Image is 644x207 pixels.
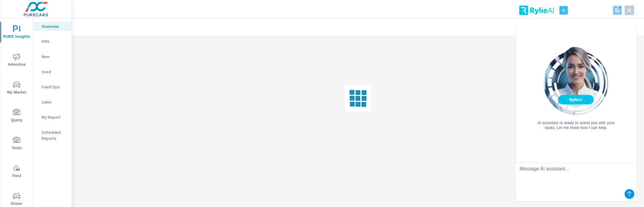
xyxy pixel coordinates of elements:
div: Scheduled Reports [33,128,72,143]
p: Sales [42,99,67,105]
p: Used [42,69,67,75]
p: My Report [42,114,67,120]
div: Overview [33,22,72,31]
div: My Report [33,113,72,122]
div: Used [33,67,72,76]
span: My Market [2,81,31,96]
p: PIPA [42,38,67,44]
span: Tools [2,137,31,152]
span: Advertise [2,53,31,68]
div: New [33,52,72,61]
div: Sales [33,97,72,107]
p: New [42,54,67,60]
p: Fixed Ops [42,84,67,90]
span: Tier2 [2,165,31,179]
p: Overview [42,23,67,29]
div: PIPA [33,37,72,46]
p: Scheduled Reports [42,129,67,141]
span: Query [2,109,31,124]
div: Fixed Ops [33,82,72,91]
span: PURE Insights [2,25,31,40]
